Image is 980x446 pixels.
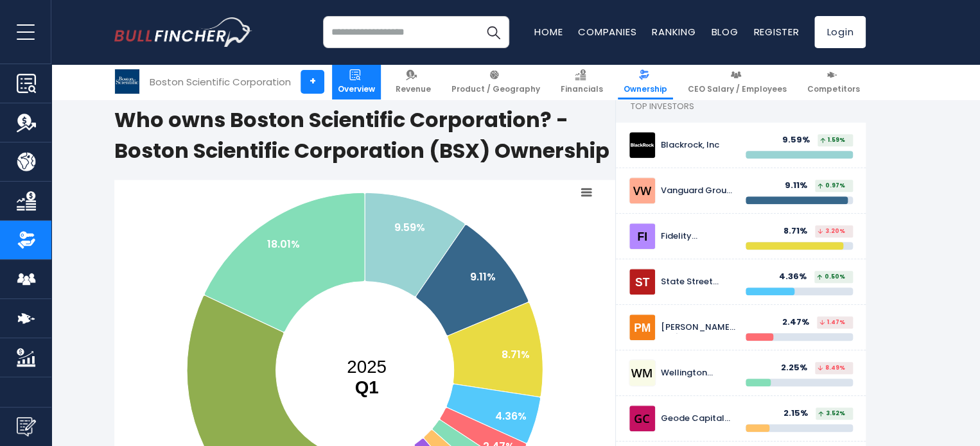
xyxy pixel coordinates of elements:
[661,140,736,151] div: Blackrock, Inc
[332,64,381,99] a: Overview
[783,226,815,237] div: 8.71%
[150,74,291,89] div: Boston Scientific Corporation
[618,64,673,99] a: Ownership
[783,408,816,419] div: 2.15%
[818,365,845,371] span: 8.49%
[115,69,139,94] img: BSX logo
[396,84,431,94] span: Revenue
[338,84,375,94] span: Overview
[624,84,667,94] span: Ownership
[301,70,324,94] a: +
[661,277,736,287] div: State Street Corp
[688,84,787,94] span: CEO Salary / Employees
[114,17,252,47] a: Go to homepage
[753,25,799,39] a: Register
[451,84,540,94] span: Product / Geography
[495,409,527,424] text: 4.36%
[801,64,866,99] a: Competitors
[661,185,736,196] div: Vanguard Group Inc
[114,17,252,47] img: bullfincher logo
[779,271,814,282] div: 4.36%
[114,105,615,166] h1: Who owns Boston Scientific Corporation? - Boston Scientific Corporation (BSX) Ownership
[534,25,563,39] a: Home
[820,137,845,143] span: 1.59%
[818,183,845,189] span: 0.97%
[661,231,736,242] div: Fidelity Investments (FMR)
[17,230,36,250] img: Ownership
[355,377,379,397] tspan: Q1
[661,413,736,424] div: Geode Capital Management, LLC
[578,25,636,39] a: Companies
[446,64,546,99] a: Product / Geography
[682,64,792,99] a: CEO Salary / Employees
[661,322,736,333] div: [PERSON_NAME] Co/ca
[470,270,496,284] text: 9.11%
[661,368,736,379] div: Wellington Management Group LLP
[347,357,387,397] text: 2025
[818,228,845,234] span: 3.20%
[267,237,300,252] text: 18.01%
[819,320,845,325] span: 1.47%
[561,84,603,94] span: Financials
[616,90,866,123] h2: Top Investors
[782,317,817,328] div: 2.47%
[394,220,425,235] text: 9.59%
[652,25,696,39] a: Ranking
[818,411,845,416] span: 3.52%
[477,16,509,48] button: Search
[785,180,815,191] div: 9.11%
[502,347,530,362] text: 8.71%
[817,274,845,280] span: 0.50%
[390,64,437,99] a: Revenue
[555,64,609,99] a: Financials
[782,135,818,146] div: 9.59%
[814,16,866,48] a: Login
[781,363,815,373] div: 2.25%
[807,84,860,94] span: Competitors
[711,25,738,39] a: Blog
